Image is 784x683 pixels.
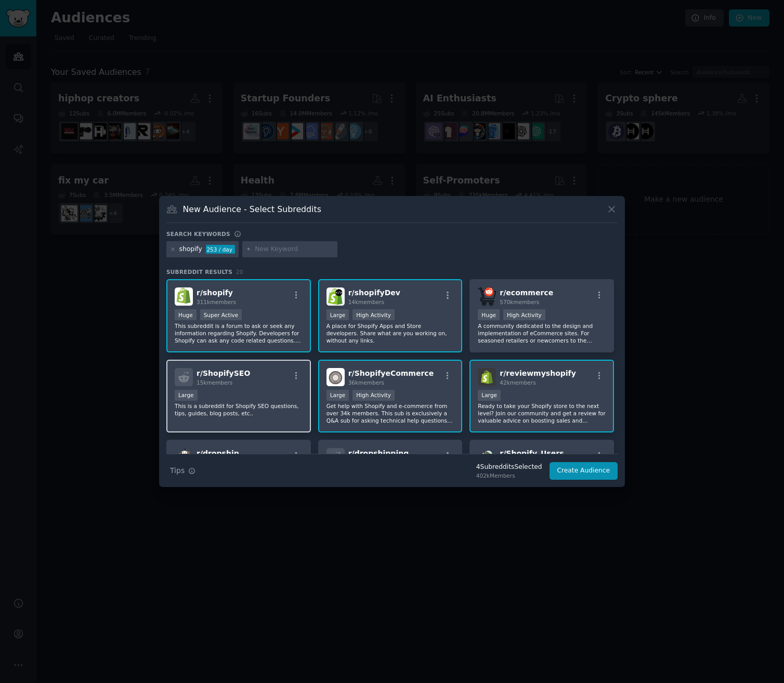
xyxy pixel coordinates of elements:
div: Super Active [200,309,242,320]
p: A place for Shopify Apps and Store developers. Share what are you working on, without any links. [326,322,454,344]
div: 4 Subreddit s Selected [476,463,542,472]
span: 570k members [500,299,539,305]
img: ecommerce [478,287,496,306]
span: 14k members [348,299,384,305]
span: 311k members [197,299,236,305]
span: Subreddit Results [166,268,232,275]
div: High Activity [503,309,545,320]
p: This is a subreddit for Shopify SEO questions, tips, guides, blog posts, etc.. [175,402,303,417]
img: ShopifyeCommerce [326,368,345,386]
button: Tips [166,462,199,480]
span: 36k members [348,379,384,386]
p: This subreddit is a forum to ask or seek any information regarding Shopify. Developers for Shopif... [175,322,303,344]
span: r/ ShopifyeCommerce [348,369,434,377]
span: r/ dropship [197,449,239,457]
span: 42k members [500,379,535,386]
div: Huge [478,309,500,320]
span: r/ reviewmyshopify [500,369,576,377]
div: shopify [179,245,202,254]
div: Large [175,390,198,401]
img: Shopify_Users [478,448,496,466]
span: r/ ShopifySEO [197,369,250,377]
div: Huge [175,309,197,320]
img: reviewmyshopify [478,368,496,386]
img: shopifyDev [326,287,345,306]
p: Ready to take your Shopify store to the next level? Join our community and get a review for valua... [478,402,606,424]
div: 402k Members [476,472,542,479]
div: High Activity [352,390,395,401]
span: 15k members [197,379,232,386]
span: r/ shopify [197,288,233,297]
div: Large [326,309,349,320]
span: r/ ecommerce [500,288,553,297]
span: 20 [236,269,243,275]
p: A community dedicated to the design and implementation of eCommerce sites. For seasoned retailers... [478,322,606,344]
span: r/ Shopify_Users [500,449,564,457]
button: Create Audience [550,462,618,480]
img: shopify [175,287,193,306]
input: New Keyword [255,245,334,254]
div: 253 / day [206,245,235,254]
span: r/ shopifyDev [348,288,400,297]
span: r/ dropshipping [348,449,409,457]
span: Tips [170,465,185,476]
div: High Activity [352,309,395,320]
div: Large [478,390,501,401]
h3: Search keywords [166,230,230,238]
img: dropship [175,448,193,466]
div: Large [326,390,349,401]
p: Get help with Shopify and e-commerce from over 34k members. This sub is exclusively a Q&A sub for... [326,402,454,424]
h3: New Audience - Select Subreddits [183,204,321,215]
